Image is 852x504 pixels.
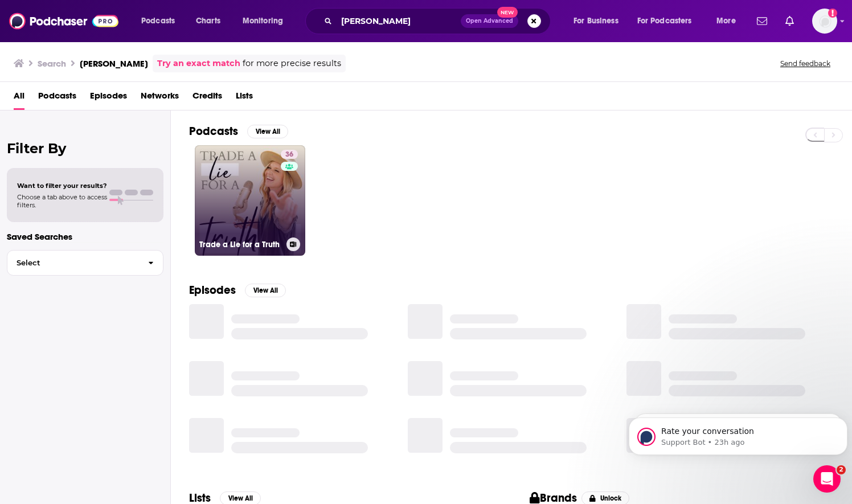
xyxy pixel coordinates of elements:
svg: Add a profile image [828,9,837,18]
h2: Podcasts [189,124,238,138]
span: For Podcasters [637,13,692,29]
a: PodcastsView All [189,124,288,138]
a: Podcasts [38,87,76,110]
button: Show profile menu [812,9,837,34]
a: Credits [192,87,222,110]
a: Lists [236,87,253,110]
span: 2 [837,465,846,474]
span: for more precise results [243,57,341,70]
span: Charts [196,13,220,29]
span: For Business [574,13,618,29]
a: All [14,87,24,110]
span: Open Advanced [466,18,513,24]
button: open menu [235,12,298,30]
h3: Trade a Lie for a Truth [199,240,282,249]
button: View All [247,125,288,138]
iframe: Intercom notifications message [624,394,852,473]
a: Networks [141,87,179,110]
button: open menu [133,12,190,30]
a: Try an exact match [157,57,240,70]
p: Saved Searches [7,231,163,242]
span: Select [7,259,139,267]
span: Logged in as nwierenga [812,9,837,34]
a: 36Trade a Lie for a Truth [195,145,305,256]
img: User Profile [812,9,837,34]
button: Select [7,250,163,276]
span: Podcasts [141,13,175,29]
span: More [716,13,736,29]
h3: [PERSON_NAME] [80,58,148,69]
button: open menu [566,12,633,30]
span: 36 [285,149,293,161]
span: Choose a tab above to access filters. [17,193,107,209]
a: 36 [281,150,298,159]
iframe: Intercom live chat [813,465,841,493]
button: open menu [630,12,708,30]
button: Open AdvancedNew [461,14,518,28]
input: Search podcasts, credits, & more... [337,12,461,30]
span: Monitoring [243,13,283,29]
div: Search podcasts, credits, & more... [316,8,562,34]
a: Show notifications dropdown [752,11,772,31]
a: EpisodesView All [189,283,286,297]
a: Charts [189,12,227,30]
button: open menu [708,12,750,30]
a: Show notifications dropdown [781,11,798,31]
a: Episodes [90,87,127,110]
h2: Episodes [189,283,236,297]
span: New [497,7,518,18]
img: Podchaser - Follow, Share and Rate Podcasts [9,10,118,32]
h3: Search [38,58,66,69]
span: Want to filter your results? [17,182,107,190]
h2: Filter By [7,140,163,157]
button: View All [245,284,286,297]
button: Send feedback [777,59,834,68]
